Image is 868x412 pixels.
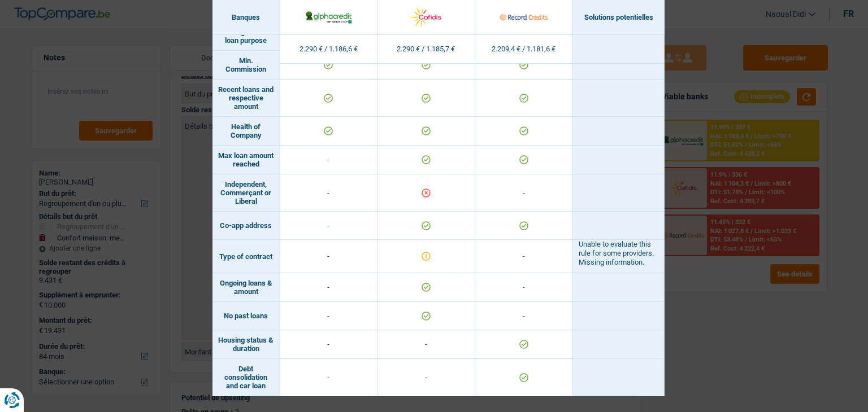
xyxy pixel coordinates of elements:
td: - [280,212,378,240]
td: Type of contract [212,240,280,273]
td: Unable to evaluate this rule for some providers. Missing information. [573,240,665,273]
td: Max loan amount reached [212,146,280,174]
td: Co-app address [212,212,280,240]
td: 2.290 € / 1.186,6 € [280,35,378,64]
td: Ongoing loans & amount [212,273,280,302]
td: - [377,359,475,396]
td: Health of Company [212,117,280,146]
td: - [377,330,475,359]
td: - [475,302,573,330]
td: Debt consolidation and car loan [212,359,280,396]
td: Housing status & loan purpose [212,22,280,51]
td: - [280,174,378,212]
td: Min. Commission [212,51,280,80]
td: 2.209,4 € / 1.181,6 € [475,35,573,64]
td: - [280,359,378,396]
img: AlphaCredit [305,10,353,24]
td: Housing status & duration [212,330,280,359]
td: No past loans [212,302,280,330]
td: - [280,273,378,302]
td: Independent, Commerçant or Liberal [212,174,280,212]
td: Recent loans and respective amount [212,80,280,117]
td: - [280,240,378,273]
td: - [475,174,573,212]
td: - [475,273,573,302]
td: - [280,146,378,174]
td: - [475,240,573,273]
td: - [280,330,378,359]
td: - [280,302,378,330]
td: 2.290 € / 1.185,7 € [377,35,475,64]
img: Cofidis [402,5,450,29]
img: Record Credits [500,5,548,29]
